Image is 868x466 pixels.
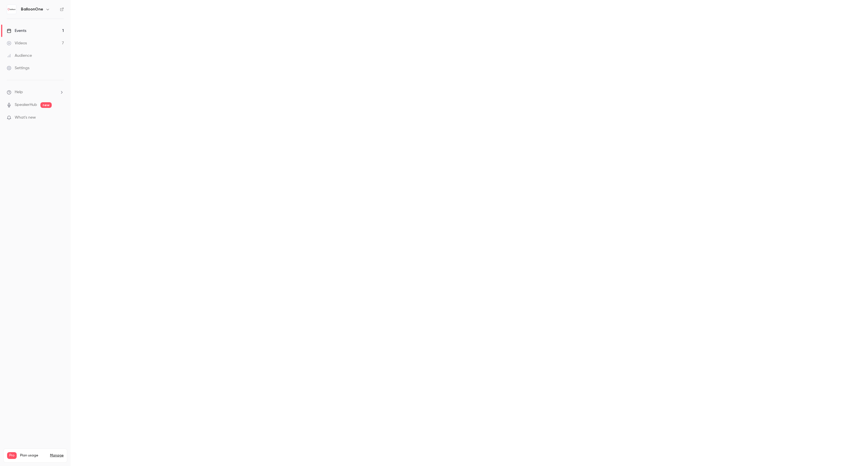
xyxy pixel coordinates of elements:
span: Plan usage [20,453,47,458]
span: Pro [7,452,17,459]
div: Settings [7,65,29,71]
div: Videos [7,40,27,46]
span: What's new [15,115,36,121]
iframe: Noticeable Trigger [57,115,64,120]
a: Manage [50,453,64,458]
span: Help [15,89,23,95]
div: Events [7,28,26,34]
h6: BalloonOne [21,6,43,12]
div: Audience [7,53,32,58]
span: new [40,102,52,108]
a: SpeakerHub [15,102,37,108]
img: BalloonOne [7,5,16,14]
li: help-dropdown-opener [7,89,64,95]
